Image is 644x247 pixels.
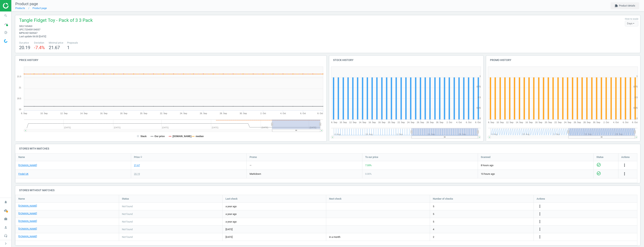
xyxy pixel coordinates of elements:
[34,45,45,50] span: -7.4 %
[603,121,609,123] tspan: 2. Oct
[25,32,37,34] span: HE1569547
[122,205,133,208] span: Not found
[122,197,129,201] span: Status
[18,235,37,238] a: [DOMAIN_NAME]
[635,96,638,98] text: 0.5
[613,121,619,123] tspan: 4. Oct
[140,135,147,138] tspan: Stack
[637,117,638,119] text: 0
[329,235,340,239] span: in a month
[2,198,9,206] i: notifications
[622,163,627,167] i: more_vert
[481,155,490,159] span: Scanned
[18,164,37,167] a: [DOMAIN_NAME]
[300,112,306,115] tspan: 6. Oct
[365,155,378,159] span: To our price
[19,45,30,50] span: 20.19
[24,25,32,28] span: 165463
[538,204,542,209] button: more_vert
[240,112,247,115] tspan: 30. Sep
[32,7,47,10] a: Product page
[154,135,165,138] tspan: Our price
[200,112,207,115] tspan: 26. Sep
[134,172,140,176] div: 20.19
[15,144,640,153] h4: Stores with matches
[19,108,21,110] text: 20
[496,121,504,123] tspan: 10. Sep
[15,186,640,195] h4: Stores without matches
[538,227,542,232] button: more_vert
[18,172,28,176] a: Findel UK
[329,56,483,65] h4: Stock history
[477,85,481,88] text: 0.75
[160,112,167,115] tspan: 22. Sep
[349,121,356,123] tspan: 12. Sep
[365,172,372,175] span: 0.00 %
[378,121,385,123] tspan: 18. Sep
[225,212,323,216] span: a year ago
[564,121,571,123] tspan: 24. Sep
[433,228,434,231] span: 4
[250,164,251,167] div: —
[538,219,542,224] i: more_vert
[475,121,481,123] tspan: 8. Oct
[433,197,453,201] span: Number of checks
[538,212,542,216] i: more_vert
[2,207,9,214] i: cloud_done
[225,205,323,208] span: a year ago
[368,121,376,123] tspan: 16. Sep
[407,121,414,123] tspan: 24. Sep
[433,212,434,216] span: 5
[140,112,147,115] tspan: 20. Sep
[21,112,27,115] tspan: 8. Sep
[537,197,545,201] span: Actions
[80,112,88,115] tspan: 14. Sep
[134,155,140,159] span: Price
[359,121,366,123] tspan: 14. Sep
[122,228,133,231] span: Not found
[611,2,639,9] button: extensionProduct details
[481,164,590,167] span: 8 hours ago
[225,228,323,231] span: [DATE]
[388,121,395,123] tspan: 20. Sep
[19,25,24,28] span: sku :
[122,235,133,239] span: Not found
[625,17,638,21] label: How to scale
[18,212,37,215] a: [DOMAIN_NAME]
[506,121,513,123] tspan: 12. Sep
[633,85,638,88] text: 0.75
[220,112,227,115] tspan: 28. Sep
[225,220,323,223] span: a year ago
[486,56,640,65] h4: Promo history
[623,121,628,123] tspan: 6. Oct
[596,155,603,159] span: Status
[18,227,37,231] a: [DOMAIN_NAME]
[1,241,11,246] button: chevron_right
[479,117,481,119] text: 0
[621,155,630,159] span: Actions
[67,45,70,50] span: 1
[19,86,21,89] text: 21
[196,135,204,138] tspan: median
[479,75,481,77] text: 1
[2,215,9,223] i: work
[583,121,591,123] tspan: 28. Sep
[488,121,494,123] tspan: 8. Sep
[2,20,9,28] i: timeline
[436,121,443,123] tspan: 30. Sep
[478,96,481,98] text: 0.5
[18,155,25,159] span: Name
[250,155,257,159] span: Promo
[538,219,542,224] button: more_vert
[100,112,107,115] tspan: 16. Sep
[365,164,372,167] span: 7.33 %
[34,41,45,45] span: Deviation
[456,121,462,123] tspan: 4. Oct
[18,197,25,201] span: Name
[615,4,618,7] i: extension
[60,112,68,115] tspan: 12. Sep
[331,121,337,123] tspan: 8. Sep
[554,121,562,123] tspan: 22. Sep
[538,204,542,209] i: more_vert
